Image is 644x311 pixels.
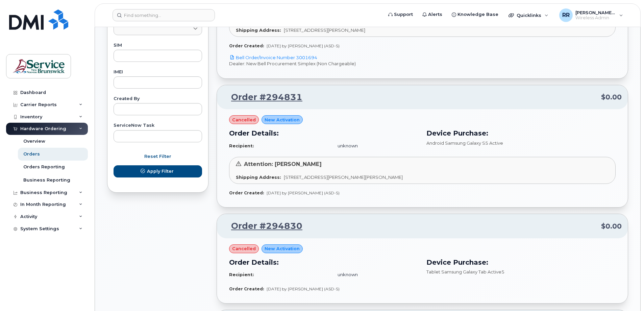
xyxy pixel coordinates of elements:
strong: Shipping Address: [236,174,281,180]
span: Attention: [PERSON_NAME] [244,161,322,167]
strong: Shipping Address: [236,27,281,33]
span: [DATE] by [PERSON_NAME] (ASD-S) [267,190,340,195]
td: unknown [331,140,418,152]
a: Bell Order/Invoice Number 3001694 [229,55,317,60]
span: Android Samsung Galaxy S5 Active [426,140,503,146]
span: Apply Filter [147,168,174,174]
strong: Order Created: [229,286,264,291]
label: ServiceNow Task [114,123,202,128]
span: Quicklinks [517,13,541,18]
td: unknown [331,269,418,281]
h3: Device Purchase: [426,128,616,138]
div: Quicklinks [504,8,553,22]
span: Wireless Admin [575,15,616,21]
span: [DATE] by [PERSON_NAME] (ASD-S) [267,43,340,48]
span: cancelled [232,245,256,252]
span: [DATE] by [PERSON_NAME] (ASD-S) [267,286,340,291]
strong: Order Created: [229,190,264,195]
span: [STREET_ADDRESS][PERSON_NAME][PERSON_NAME] [284,174,403,180]
span: New Activation [265,245,300,252]
h3: Device Purchase: [426,257,616,267]
a: Alerts [418,8,447,21]
span: Alerts [428,11,442,18]
strong: Order Created: [229,43,264,48]
span: Support [394,11,413,18]
span: RR [562,11,570,19]
strong: Recipient: [229,143,254,148]
span: [PERSON_NAME] (ASD-S) [575,10,616,15]
button: Reset Filter [114,150,202,163]
span: cancelled [232,117,256,123]
span: Reset Filter [144,153,171,160]
input: Find something... [113,9,215,21]
span: $0.00 [601,221,622,231]
span: Tablet Samsung Galaxy Tab Active5 [426,269,504,274]
div: Roy, Rhonda (ASD-S) [554,8,628,22]
strong: Recipient: [229,272,254,277]
span: [STREET_ADDRESS][PERSON_NAME] [284,27,365,33]
h3: Order Details: [229,128,418,138]
span: $0.00 [601,92,622,102]
a: Support [383,8,418,21]
label: Created By [114,97,202,101]
a: Order #294830 [223,220,302,232]
span: Knowledge Base [457,11,498,18]
a: Order #294831 [223,91,302,103]
button: Apply Filter [114,165,202,177]
label: SIM [114,43,202,48]
h3: Order Details: [229,257,418,267]
a: Knowledge Base [447,8,503,21]
label: IMEI [114,70,202,74]
p: Dealer: New Bell Procurement Simplex (Non Chargeable) [229,61,616,67]
span: New Activation [265,117,300,123]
